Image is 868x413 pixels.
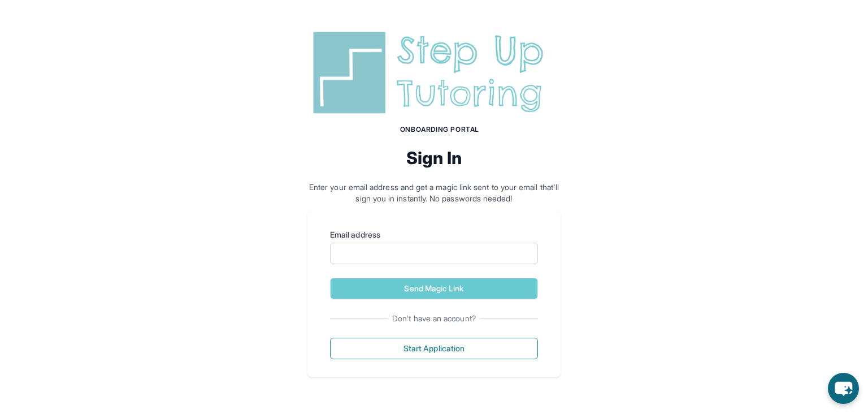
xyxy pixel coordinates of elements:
[828,373,859,404] button: chat-button
[330,278,538,299] button: Send Magic Link
[330,229,538,240] label: Email address
[388,313,480,324] span: Don't have an account?
[307,27,561,118] img: Step Up Tutoring horizontal logo
[307,148,561,168] h2: Sign In
[307,182,561,204] p: Enter your email address and get a magic link sent to your email that'll sign you in instantly. N...
[330,338,538,359] button: Start Application
[319,125,561,134] h1: Onboarding Portal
